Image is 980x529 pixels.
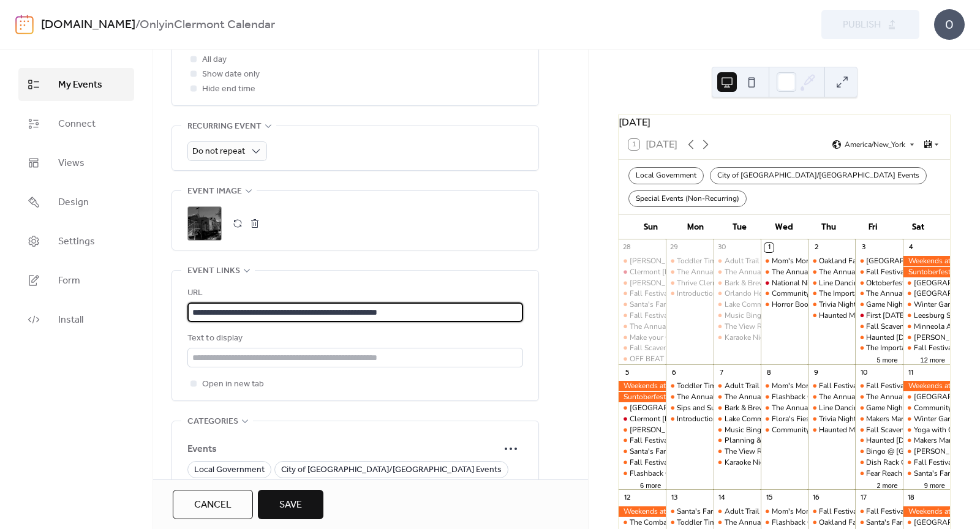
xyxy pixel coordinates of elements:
[855,517,902,528] div: Santa's Farm: Fall Festival
[725,403,769,413] div: Bark & Brews
[666,392,713,402] div: The Annual Pumpkin Ponderosa
[903,343,950,353] div: Fall Festival at Southern Hill Farms
[725,517,832,528] div: The Annual Pumpkin Ponderosa
[140,13,275,37] b: OnlyinClermont Calendar
[717,493,726,502] div: 14
[58,313,83,328] span: Install
[41,13,135,37] a: [DOMAIN_NAME]
[630,343,817,353] div: Fall Scavenger [PERSON_NAME] Maze & Pumpkin Patch
[855,457,902,468] div: Dish Rack Comedy
[819,256,899,266] div: Oakland Farmers Market
[866,403,948,413] div: Game Night at the Tower
[622,368,631,377] div: 5
[855,288,902,299] div: The Annual Pumpkin Ponderosa
[859,493,868,502] div: 17
[630,435,756,446] div: Fall Festival at [GEOGRAPHIC_DATA]
[619,381,666,391] div: Weekends at the Winery
[903,267,950,277] div: Suntoberfest 2025
[187,331,521,346] div: Text to display
[855,392,902,402] div: The Annual Pumpkin Ponderosa
[619,115,950,130] div: [DATE]
[635,479,666,490] button: 6 more
[677,414,750,424] div: Introduction to Improv
[630,267,745,277] div: Clermont [PERSON_NAME] Market
[15,15,34,34] img: logo
[855,299,902,310] div: Game Night at the Tower
[18,107,134,140] a: Connect
[819,299,856,310] div: Trivia Night
[58,234,95,249] span: Settings
[187,286,521,301] div: URL
[866,310,949,321] div: First [DATE] Food Trucks
[903,310,950,321] div: Leesburg Scarecrow Build Off
[619,256,666,266] div: Jack and Allie Superhero 5k
[903,321,950,332] div: Minneola Annual Fall Book, Bake & Craft Sale!
[761,278,808,288] div: National Night Out
[903,288,950,299] div: Ardmore Reserve Community Yard Sale
[855,435,902,446] div: Haunted Halloween Maze
[855,256,902,266] div: Ardmore Reserve Community Yard Sale
[622,243,631,252] div: 28
[855,506,902,517] div: Fall Festival at Southern Hill Farms
[866,468,944,479] div: Fear Reach Scream Park
[903,256,950,266] div: Weekends at the Winery
[819,517,899,528] div: Oakland Farmers Market
[666,267,713,277] div: The Annual Pumpkin Ponderosa
[855,310,902,321] div: First Friday Food Trucks
[903,457,950,468] div: Fall Festival at Southern Hill Farms
[761,392,808,402] div: Flashback Cinema: Casper
[725,392,832,402] div: The Annual Pumpkin Ponderosa
[725,332,771,343] div: Karaoke Night
[619,435,666,446] div: Fall Festival at Southern Hill Farms
[725,435,829,446] div: Planning & Zoning Commission
[866,517,952,528] div: Santa's Farm: Fall Festival
[619,457,666,468] div: Fall Festival & Corn Maze at Great Scott Farms
[669,243,679,252] div: 29
[630,332,717,343] div: Make your Own Felted Bat
[717,215,762,239] div: Tue
[808,392,855,402] div: The Annual Pumpkin Ponderosa
[714,517,761,528] div: The Annual Pumpkin Ponderosa
[714,256,761,266] div: Adult Trail Riding Club
[281,463,502,478] span: City of [GEOGRAPHIC_DATA]/[GEOGRAPHIC_DATA] Events
[187,415,238,429] span: Categories
[903,517,950,528] div: Clermont Park Run
[903,435,950,446] div: Makers Market Fall Fair & Festival
[18,68,134,101] a: My Events
[710,167,927,184] div: City of [GEOGRAPHIC_DATA]/[GEOGRAPHIC_DATA] Events
[628,215,673,239] div: Sun
[761,506,808,517] div: Mom's Morning Out
[866,288,973,299] div: The Annual Pumpkin Ponderosa
[855,267,902,277] div: Fall Festival at Southern Hill Farms
[714,310,761,321] div: Music Bingo
[761,403,808,413] div: The Annual Pumpkin Ponderosa
[677,278,809,288] div: Thrive Clermont Find your Fit Workshop
[666,256,713,266] div: Toddler Time at the Barn
[855,446,902,457] div: Bingo @ The Cove Bar
[677,267,784,277] div: The Annual Pumpkin Ponderosa
[135,13,140,37] b: /
[808,381,855,391] div: Fall Festival at Southern Hill Farms
[619,414,666,424] div: Clermont Farmer's Market
[812,368,821,377] div: 9
[666,381,713,391] div: Toddler Time at the Barn
[630,457,859,468] div: Fall Festival & Corn Maze at [GEOGRAPHIC_DATA][PERSON_NAME]
[187,442,499,457] span: Events
[714,267,761,277] div: The Annual Pumpkin Ponderosa
[666,517,713,528] div: Toddler Time at the Barn
[772,299,830,310] div: Horror Book Club
[725,414,799,424] div: Lake Community Choir
[866,299,948,310] div: Game Night at the Tower
[619,332,666,343] div: Make your Own Felted Bat
[619,267,666,277] div: Clermont Farmer's Market
[808,310,855,321] div: Haunted Monster Truck Ride Showcase of Citrus
[714,392,761,402] div: The Annual Pumpkin Ponderosa
[187,264,240,279] span: Event links
[772,256,837,266] div: Mom's Morning Out
[845,141,905,148] span: America/New_York
[764,368,774,377] div: 8
[630,278,753,288] div: [PERSON_NAME] Farms Fall Festival
[808,267,855,277] div: The Annual Pumpkin Ponderosa
[808,506,855,517] div: Fall Festival at Southern Hill Farms
[855,468,902,479] div: Fear Reach Scream Park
